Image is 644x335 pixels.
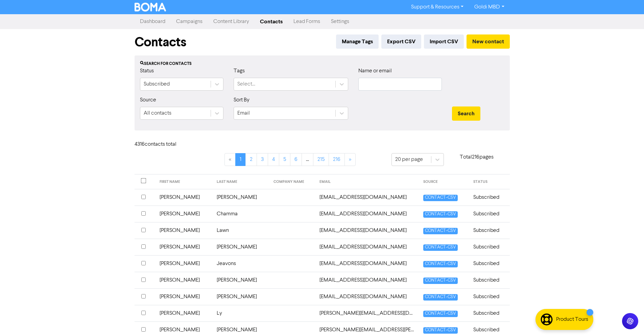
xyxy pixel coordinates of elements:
iframe: Chat Widget [610,303,644,335]
th: LAST NAME [213,174,270,189]
a: Page 216 [329,153,345,166]
td: 5startraining@aapt.net.au [315,255,419,272]
td: Subscribed [469,239,509,255]
a: Page 1 is your current page [235,153,246,166]
td: Jeavons [213,255,270,272]
span: CONTACT-CSV [423,211,458,218]
th: SOURCE [419,174,470,189]
td: Subscribed [469,255,509,272]
label: Sort By [234,96,249,104]
div: Search for contacts [140,61,504,67]
a: Lead Forms [288,15,326,28]
td: Subscribed [469,189,509,206]
button: New contact [467,34,510,49]
button: Export CSV [381,34,421,49]
a: Page 2 [245,153,257,166]
a: » [344,153,356,166]
label: Source [140,96,156,104]
h1: Contacts [135,34,186,50]
td: [PERSON_NAME] [156,206,213,222]
td: [PERSON_NAME] [156,239,213,255]
div: 20 per page [395,155,423,164]
td: 121drivertraining@gmail.com [315,189,419,206]
div: Subscribed [144,80,170,88]
a: Page 5 [279,153,290,166]
a: Support & Resources [406,2,469,13]
button: Manage Tags [336,34,379,49]
td: Subscribed [469,206,509,222]
td: Subscribed [469,288,509,305]
a: Page 4 [268,153,279,166]
td: [PERSON_NAME] [156,189,213,206]
span: CONTACT-CSV [423,294,458,301]
td: Subscribed [469,272,509,288]
button: Search [452,106,480,121]
span: CONTACT-CSV [423,327,458,334]
a: Dashboard [135,15,171,28]
td: Subscribed [469,222,509,239]
span: CONTACT-CSV [423,195,458,201]
td: 3cminfo@3cm.com.au [315,239,419,255]
td: 2007karmstrong@gmail.com [315,222,419,239]
span: CONTACT-CSV [423,228,458,234]
a: Page 3 [257,153,268,166]
span: CONTACT-CSV [423,261,458,267]
a: Goldi MBD [469,2,509,13]
td: [PERSON_NAME] [156,305,213,321]
a: Settings [326,15,355,28]
label: Name or email [358,67,392,75]
th: COMPANY NAME [269,174,315,189]
td: [PERSON_NAME] [213,189,270,206]
a: Page 6 [290,153,302,166]
td: [PERSON_NAME] [156,288,213,305]
td: Ly [213,305,270,321]
td: Lawn [213,222,270,239]
span: CONTACT-CSV [423,311,458,317]
td: aadair1@bigpond.com [315,288,419,305]
td: [PERSON_NAME] [156,255,213,272]
a: Page 215 [313,153,329,166]
td: Chamma [213,206,270,222]
a: Content Library [208,15,255,28]
th: STATUS [469,174,509,189]
td: 1angle2b@gmail.com [315,206,419,222]
td: Subscribed [469,305,509,321]
td: [PERSON_NAME] [213,239,270,255]
a: Contacts [255,15,288,28]
th: EMAIL [315,174,419,189]
td: [PERSON_NAME] [213,288,270,305]
td: [PERSON_NAME] [156,272,213,288]
div: Email [237,109,250,117]
button: Import CSV [424,34,464,49]
span: CONTACT-CSV [423,244,458,251]
a: Campaigns [171,15,208,28]
td: aaccardo@optusnet.com.au [315,272,419,288]
img: BOMA Logo [135,3,166,11]
th: FIRST NAME [156,174,213,189]
label: Tags [234,67,245,75]
td: [PERSON_NAME] [213,272,270,288]
h6: 4316 contact s total [135,141,189,148]
div: All contacts [144,109,171,117]
div: Select... [237,80,255,88]
p: Total 216 pages [444,153,510,161]
td: [PERSON_NAME] [156,222,213,239]
td: aaron@citadelcapitalsolutions.com.au [315,305,419,321]
span: CONTACT-CSV [423,278,458,284]
label: Status [140,67,154,75]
